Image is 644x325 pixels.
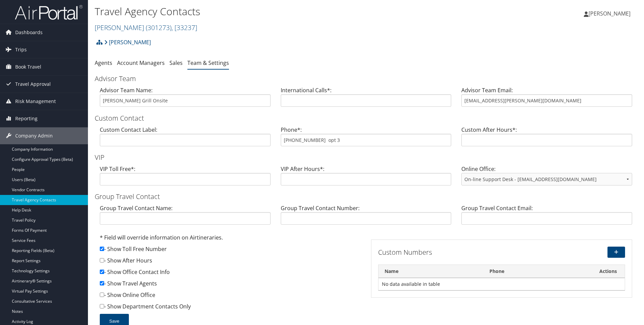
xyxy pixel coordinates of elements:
[95,153,637,162] h3: VIP
[378,265,483,278] th: Name: activate to sort column descending
[15,24,43,41] span: Dashboards
[456,204,637,230] div: Group Travel Contact Email:
[117,59,165,67] a: Account Managers
[584,3,637,24] a: [PERSON_NAME]
[100,302,361,314] div: - Show Department Contacts Only
[378,248,541,257] h3: Custom Numbers
[592,265,625,278] th: Actions: activate to sort column ascending
[15,41,27,58] span: Trips
[100,245,361,256] div: - Show Toll Free Number
[15,127,53,144] span: Company Admin
[456,165,637,191] div: Online Office:
[100,233,361,245] div: * Field will override information on Airtineraries.
[95,204,276,230] div: Group Travel Contact Name:
[95,165,276,191] div: VIP Toll Free*:
[100,256,361,268] div: - Show After Hours
[378,278,625,290] td: No data available in table
[15,4,83,20] img: airportal-logo.png
[95,126,276,152] div: Custom Contact Label:
[276,204,457,230] div: Group Travel Contact Number:
[95,114,637,123] h3: Custom Contact
[95,192,637,201] h3: Group Travel Contact
[104,35,151,49] a: [PERSON_NAME]
[456,126,637,152] div: Custom After Hours*:
[95,4,456,19] h1: Travel Agency Contacts
[169,59,183,67] a: Sales
[15,58,41,75] span: Book Travel
[100,268,361,279] div: - Show Office Contact Info
[456,86,637,112] div: Advisor Team Email:
[171,23,197,32] span: , [ 33237 ]
[95,74,637,83] h3: Advisor Team
[100,279,361,291] div: - Show Travel Agents
[276,165,457,191] div: VIP After Hours*:
[15,76,51,93] span: Travel Approval
[95,59,112,67] a: Agents
[187,59,229,67] a: Team & Settings
[483,265,592,278] th: Phone: activate to sort column ascending
[146,23,171,32] span: ( 301273 )
[276,86,457,112] div: International Calls*:
[589,10,630,17] span: [PERSON_NAME]
[100,291,361,302] div: - Show Online Office
[15,110,38,127] span: Reporting
[15,93,56,110] span: Risk Management
[95,23,197,32] a: [PERSON_NAME]
[95,86,276,112] div: Advisor Team Name:
[276,126,457,152] div: Phone*:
